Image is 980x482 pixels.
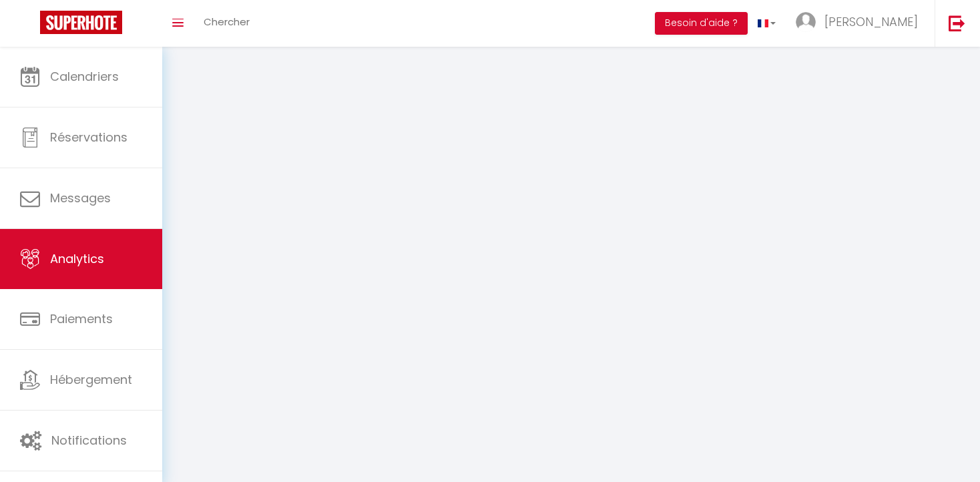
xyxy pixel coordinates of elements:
span: Chercher [204,15,250,29]
img: ... [796,12,816,32]
span: Analytics [50,250,104,267]
span: Notifications [51,432,127,449]
span: Calendriers [50,68,119,85]
span: [PERSON_NAME] [824,13,918,30]
span: Réservations [50,129,128,146]
img: Super Booking [40,11,122,34]
button: Besoin d'aide ? [655,12,748,35]
img: logout [949,15,965,31]
span: Messages [50,190,111,206]
span: Paiements [50,310,113,327]
span: Hébergement [50,371,132,388]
